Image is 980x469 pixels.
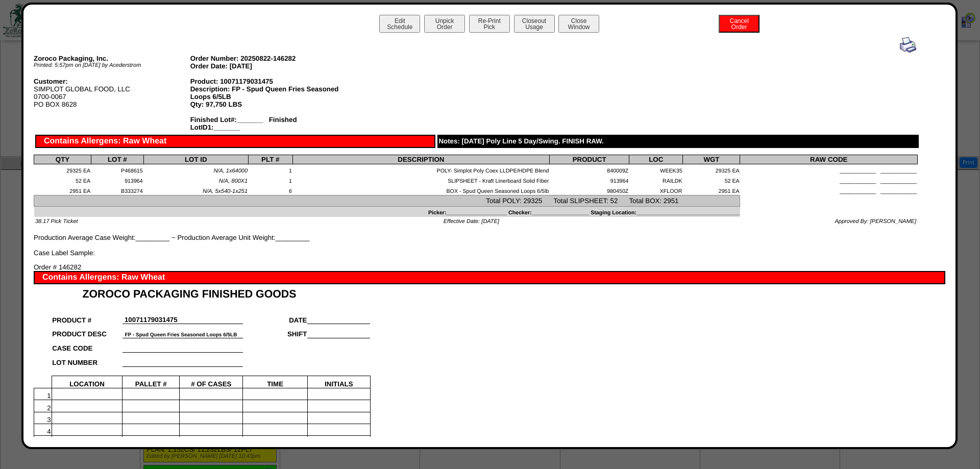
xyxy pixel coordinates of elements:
td: 3 [34,412,52,424]
div: SIMPLOT GLOBAL FOOD, LLC 0700-0067 PO BOX 8628 [34,78,190,108]
td: INITIALS [307,376,370,388]
td: WEEK35 [629,164,683,175]
td: ____________ ____________ [740,175,918,185]
span: N/A, 5x540-1x251 [203,188,248,194]
button: Re-PrintPick [469,15,510,33]
td: SHIFT [243,324,308,338]
span: Effective Date: [DATE] [444,218,499,225]
a: CloseWindow [557,23,600,31]
div: Customer: [34,78,190,85]
td: 52 EA [34,175,91,185]
td: PRODUCT # [52,310,122,324]
td: 6 [248,185,292,195]
td: BOX - Spud Queen Seasoned Loops 6/5lb [292,185,550,195]
img: print.gif [900,37,916,53]
td: 2951 EA [34,185,91,195]
td: TIME [243,376,308,388]
div: Order Number: 20250822-146282 [190,55,347,62]
span: N/A, 1x64000 [213,168,248,174]
th: LOC [629,155,683,164]
td: LOCATION [52,376,122,388]
button: CloseoutUsage [514,15,555,33]
td: 980450Z [550,185,629,195]
th: QTY [34,155,91,164]
div: Production Average Case Weight:_________ ~ Production Average Unit Weight:_________ Case Label Sa... [34,37,918,257]
td: CASE CODE [52,338,122,352]
td: 1 [248,164,292,175]
td: ____________ ____________ [740,185,918,195]
td: PRODUCT DESC [52,324,122,338]
td: 10071179031475 [122,310,180,324]
button: CloseWindow [558,15,599,33]
div: Notes: [DATE] Poly Line 5 Day/Swing. FINISH RAW. [437,135,919,148]
td: 1 [34,388,52,400]
span: Approved By: [PERSON_NAME] [835,218,916,225]
div: Product: 10071179031475 [190,78,347,85]
div: Qty: 97,750 LBS [190,101,347,108]
td: 2 [34,400,52,412]
div: Contains Allergens: Raw Wheat [35,135,435,148]
td: ZOROCO PACKAGING FINISHED GOODS [52,284,370,301]
td: POLY- Simplot Poly Coex LLDPE/HDPE Blend [292,164,550,175]
div: Contains Allergens: Raw Wheat [34,271,945,284]
td: 913964 [91,175,143,185]
td: 5 [34,436,52,448]
td: Total POLY: 29325 Total SLIPSHEET: 52 Total BOX: 2951 [34,195,740,206]
td: 2951 EA [683,185,740,195]
th: PRODUCT [550,155,629,164]
div: Zoroco Packaging, Inc. [34,55,190,62]
th: WGT [683,155,740,164]
td: 29325 EA [683,164,740,175]
td: XFLOOR [629,185,683,195]
td: LOT NUMBER [52,352,122,366]
span: 38.17 Pick Ticket [35,218,78,225]
div: Order Date: [DATE] [190,62,347,70]
td: 52 EA [683,175,740,185]
button: EditSchedule [379,15,420,33]
td: B333274 [91,185,143,195]
th: DESCRIPTION [292,155,550,164]
td: Picker:____________________ Checker:___________________ Staging Location:________________________... [34,206,740,216]
td: ____________ ____________ [740,164,918,175]
td: 840009Z [550,164,629,175]
td: DATE [243,310,308,324]
td: # OF CASES [180,376,243,388]
th: LOT # [91,155,143,164]
th: LOT ID [143,155,248,164]
button: CancelOrder [719,15,759,33]
td: PALLET # [122,376,180,388]
font: FP - Spud Queen Fries Seasoned Loops 6/5LB [125,332,237,338]
span: N/A, 800X1 [219,178,248,184]
td: 1 [248,175,292,185]
td: P468615 [91,164,143,175]
td: RAILDK [629,175,683,185]
td: 29325 EA [34,164,91,175]
td: SLIPSHEET - Kraft Linerboard Solid Fiber [292,175,550,185]
div: Printed: 5:57pm on [DATE] by Acederstrom [34,62,190,68]
td: 913964 [550,175,629,185]
td: 4 [34,424,52,436]
th: PLT # [248,155,292,164]
div: Finished Lot#:_______ Finished LotID1:_______ [190,116,347,131]
th: RAW CODE [740,155,918,164]
button: UnpickOrder [424,15,465,33]
div: Description: FP - Spud Queen Fries Seasoned Loops 6/5LB [190,85,347,101]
